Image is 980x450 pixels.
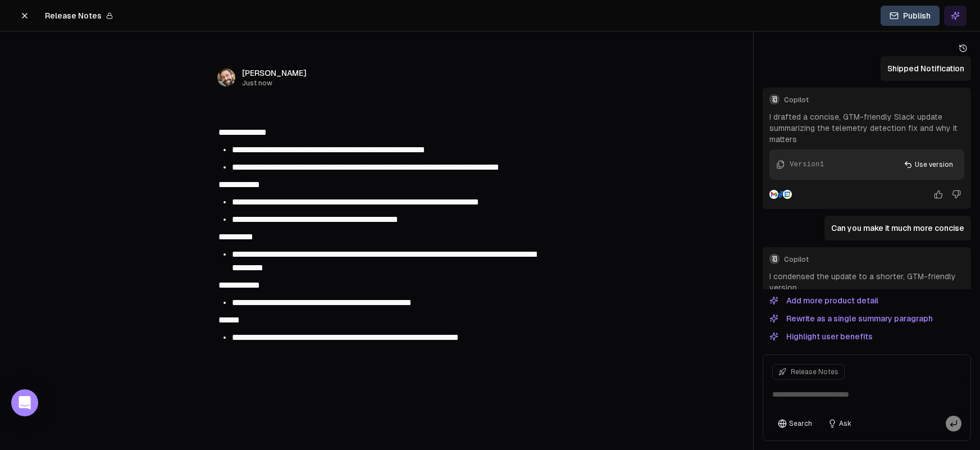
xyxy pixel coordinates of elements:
[897,156,960,173] button: Use version
[769,190,778,199] img: Gmail
[784,96,964,104] span: Copilot
[791,367,838,376] span: Release Notes
[242,79,307,88] span: Just now
[217,69,235,87] img: _image
[763,330,879,343] button: Highlight user benefits
[881,6,940,26] button: Publish
[783,190,792,199] img: Google Calendar
[45,10,102,21] span: Release Notes
[790,160,824,170] div: Version 1
[887,63,964,74] p: Shipped Notification
[822,416,857,431] button: Ask
[769,271,964,293] p: I condensed the update to a shorter, GTM-friendly version
[763,312,940,325] button: Rewrite as a single summary paragraph
[776,190,785,199] img: Jira
[11,389,38,416] div: Open Intercom Messenger
[242,67,307,79] span: [PERSON_NAME]
[831,222,964,234] p: Can you make it much more concise
[763,294,885,307] button: Add more product detail
[769,111,964,145] p: I drafted a concise, GTM-friendly Slack update summarizing the telemetry detection fix and why it...
[772,416,818,431] button: Search
[784,255,964,264] span: Copilot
